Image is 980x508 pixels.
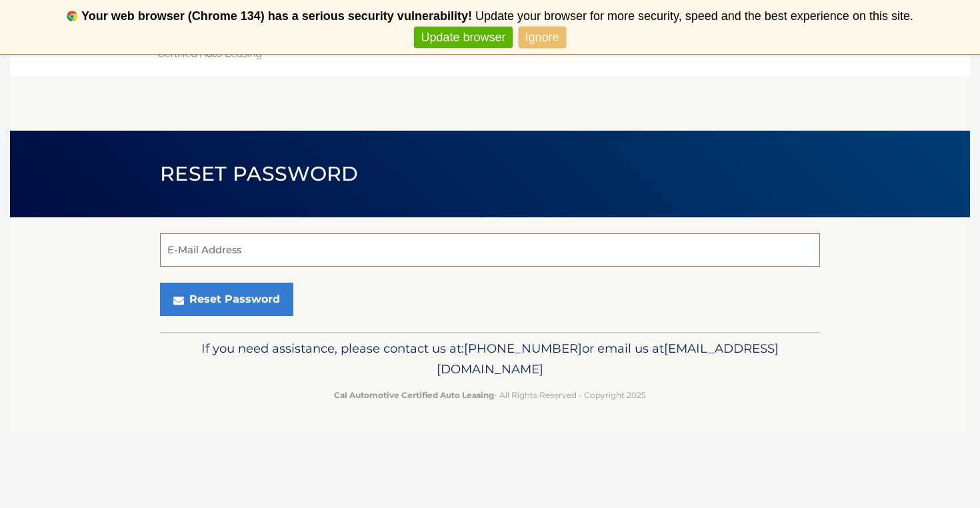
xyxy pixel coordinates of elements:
b: Your web browser (Chrome 134) has a serious security vulnerability! [81,9,472,23]
strong: Cal Automotive Certified Auto Leasing [334,390,494,400]
span: Update your browser for more security, speed and the best experience on this site. [475,9,913,23]
a: Ignore [519,27,566,49]
span: [PHONE_NUMBER] [464,341,582,356]
span: Reset Password [160,161,358,186]
a: Update browser [414,27,512,49]
p: - All Rights Reserved - Copyright 2025 [169,388,811,402]
p: If you need assistance, please contact us at: or email us at [169,338,811,381]
input: E-Mail Address [160,233,820,267]
button: Reset Password [160,283,293,316]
